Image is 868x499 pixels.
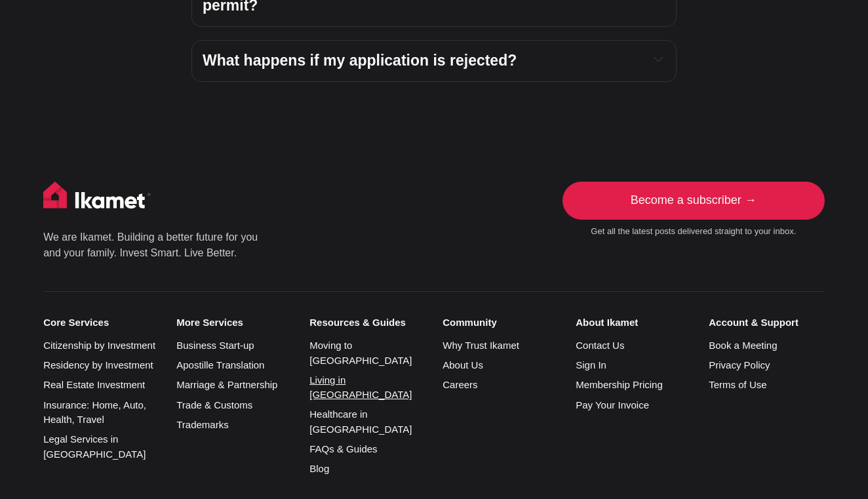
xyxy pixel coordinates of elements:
a: Become a subscriber → [562,182,825,220]
a: Trademarks [176,419,228,430]
a: Careers [443,379,477,390]
small: Resources & Guides [309,317,425,329]
small: About Ikamet [576,317,692,329]
a: Citizenship by Investment [43,340,155,351]
a: Legal Services in [GEOGRAPHIC_DATA] [43,433,146,460]
small: Core Services [43,317,159,329]
small: Get all the latest posts delivered straight to your inbox. [562,226,825,237]
a: Book a Meeting [709,340,777,351]
a: FAQs & Guides [309,443,377,454]
a: Healthcare in [GEOGRAPHIC_DATA] [309,409,412,435]
span: What happens if my application is rejected? [203,52,517,69]
a: Blog [309,463,329,474]
a: Sign In [576,359,606,370]
a: Membership Pricing [576,379,663,390]
button: Expand toggle to read content [650,51,665,67]
a: Business Start-up [176,340,254,351]
a: Real Estate Investment [43,379,145,390]
a: Moving to [GEOGRAPHIC_DATA] [309,340,412,366]
small: More Services [176,317,292,329]
a: Terms of Use [709,379,766,390]
a: Contact Us [576,340,624,351]
p: We are Ikamet. Building a better future for you and your family. Invest Smart. Live Better. [43,230,260,261]
a: Privacy Policy [709,359,770,370]
a: Why Trust Ikamet [443,340,519,351]
a: About Us [443,359,483,370]
a: Insurance: Home, Auto, Health, Travel [43,399,146,426]
small: Community [443,317,559,329]
a: Apostille Translation [176,359,264,370]
small: Account & Support [709,317,825,329]
a: Residency by Investment [43,359,153,370]
a: Marriage & Partnership [176,379,277,390]
a: Trade & Customs [176,399,252,410]
a: Pay Your Invoice [576,399,649,410]
img: Ikamet home [43,182,151,214]
a: Living in [GEOGRAPHIC_DATA] [309,374,412,401]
